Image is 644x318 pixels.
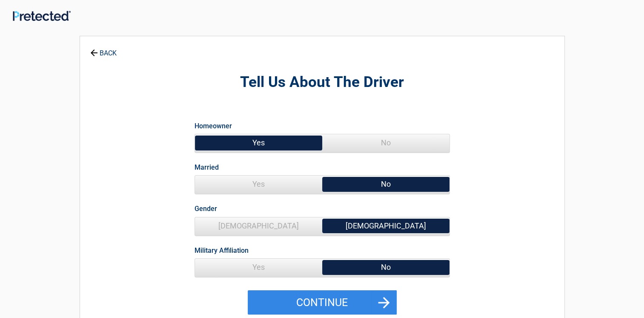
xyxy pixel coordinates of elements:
span: No [322,134,449,151]
span: No [322,259,449,276]
a: BACK [89,42,118,57]
label: Homeowner [195,120,232,132]
span: Yes [195,176,322,193]
span: Yes [195,134,322,151]
label: Military Affiliation [195,245,249,256]
h2: Tell Us About The Driver [127,72,518,93]
span: [DEMOGRAPHIC_DATA] [322,217,449,234]
button: Continue [248,290,397,315]
img: Main Logo [13,11,71,21]
label: Married [195,162,219,173]
span: [DEMOGRAPHIC_DATA] [195,217,322,234]
span: Yes [195,259,322,276]
span: No [322,176,449,193]
label: Gender [195,203,217,214]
